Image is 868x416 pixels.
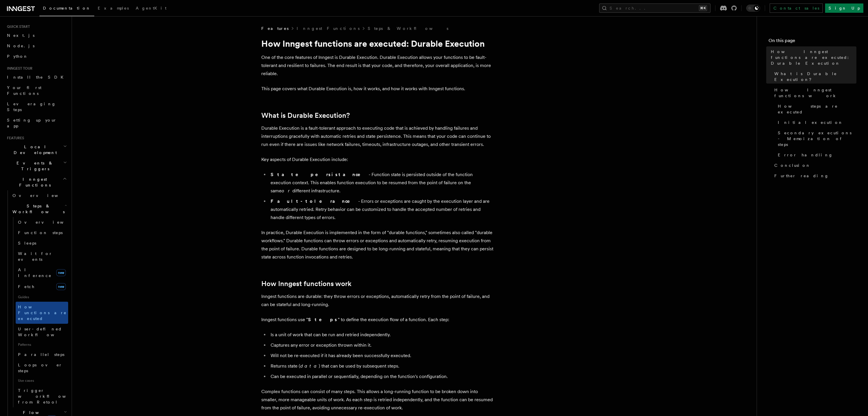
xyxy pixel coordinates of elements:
span: new [56,269,66,276]
p: In practice, Durable Execution is implemented in the form of "durable functions," sometimes also ... [261,229,493,261]
span: Use cases [16,376,68,385]
span: Node.js [7,44,35,48]
a: Initial execution [775,117,856,128]
a: Examples [94,2,132,16]
a: User-defined Workflows [16,324,68,340]
li: Can be executed in parallel or sequentially, depending on the function's configuration. [269,372,493,381]
button: Steps & Workflows [10,201,68,217]
span: AI Inference [18,267,52,278]
button: Local Development [5,142,68,158]
span: Documentation [43,6,91,10]
span: Wait for events [18,251,52,262]
span: Next.js [7,33,35,38]
a: Node.js [5,41,68,51]
p: This page covers what Durable Execution is, how it works, and how it works with Inngest functions. [261,85,493,93]
h4: On this page [769,37,856,46]
a: Loops over steps [16,360,68,376]
span: Conclusion [774,162,811,168]
span: Loops over steps [18,363,62,373]
button: Toggle dark mode [746,5,760,12]
a: Overview [10,190,68,201]
p: Inngest functions use " " to define the execution flow of a function. Each step: [261,316,493,324]
span: Function steps [18,230,63,235]
a: Secondary executions - Memoization of steps [775,128,856,150]
a: Wait for events [16,248,68,265]
a: Leveraging Steps [5,99,68,115]
div: Steps & Workflows [10,217,68,407]
span: Features [5,136,24,140]
span: Overview [12,193,72,198]
a: Error handling [775,150,856,160]
a: Parallel steps [16,349,68,360]
a: Function steps [16,227,68,238]
span: Parallel steps [18,352,64,357]
a: Setting up your app [5,115,68,131]
a: Install the SDK [5,72,68,82]
kbd: ⌘K [699,5,707,11]
span: Python [7,54,28,59]
span: Fetch [18,284,35,289]
li: Returns state ( ) that can be used by subsequent steps. [269,362,493,370]
span: Further reading [774,173,829,179]
a: Further reading [772,171,856,181]
span: Your first Functions [7,85,41,96]
a: AgentKit [132,2,170,16]
span: Inngest Functions [5,176,63,188]
span: How steps are executed [778,103,856,115]
strong: State persistance [271,172,369,177]
a: How steps are executed [775,101,856,117]
em: data [300,363,319,369]
a: Inngest Functions [297,26,360,31]
span: Secondary executions - Memoization of steps [778,130,856,147]
span: AgentKit [136,6,166,10]
span: Patterns [16,340,68,349]
span: Local Development [5,144,63,155]
button: Events & Triggers [5,158,68,174]
a: Conclusion [772,160,856,171]
strong: Fault-tolerance [271,198,358,204]
span: Trigger workflows from Retool [18,388,82,404]
li: Will not be re-executed if it has already been successfully executed. [269,352,493,360]
a: Overview [16,217,68,227]
a: Python [5,51,68,62]
span: What is Durable Execution? [774,71,856,82]
em: or [282,188,292,193]
a: What is Durable Execution? [772,68,856,85]
li: Is a unit of work that can be run and retried independently. [269,331,493,339]
a: How Inngest functions are executed: Durable Execution [769,46,856,68]
p: Key aspects of Durable Execution include: [261,155,493,164]
span: How Inngest functions work [774,87,856,99]
li: - Errors or exceptions are caught by the execution layer and are automatically retried. Retry beh... [269,197,493,222]
a: Sign Up [825,3,863,13]
span: How Inngest functions are executed: Durable Execution [771,49,856,66]
span: Inngest tour [5,66,32,71]
p: Inngest functions are durable: they throw errors or exceptions, automatically retry from the poin... [261,292,493,309]
span: Overview [18,220,78,225]
li: Captures any error or exception thrown within it. [269,341,493,349]
a: How Inngest functions work [261,280,351,288]
span: new [56,283,66,290]
span: Events & Triggers [5,160,63,172]
span: Examples [98,6,129,10]
span: Setting up your app [7,118,57,128]
p: One of the core features of Inngest is Durable Execution. Durable Execution allows your functions... [261,53,493,78]
a: Trigger workflows from Retool [16,385,68,407]
span: Initial execution [778,120,843,125]
a: How Inngest functions work [772,85,856,101]
span: Error handling [778,152,833,158]
p: Complex functions can consist of many steps. This allows a long-running function to be broken dow... [261,388,493,412]
strong: Steps [308,317,338,322]
p: Durable Execution is a fault-tolerant approach to executing code that is achieved by handling fai... [261,124,493,149]
a: Your first Functions [5,82,68,99]
a: Fetchnew [16,281,68,292]
a: Documentation [39,2,94,16]
span: Leveraging Steps [7,102,56,112]
span: User-defined Workflows [18,327,70,337]
a: How Functions are executed [16,302,68,324]
button: Search...⌘K [599,3,711,13]
li: - Function state is persisted outside of the function execution context. This enables function ex... [269,171,493,195]
a: Steps & Workflows [368,26,448,31]
h1: How Inngest functions are executed: Durable Execution [261,38,493,49]
span: Features [261,26,289,31]
span: Steps & Workflows [10,203,65,215]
